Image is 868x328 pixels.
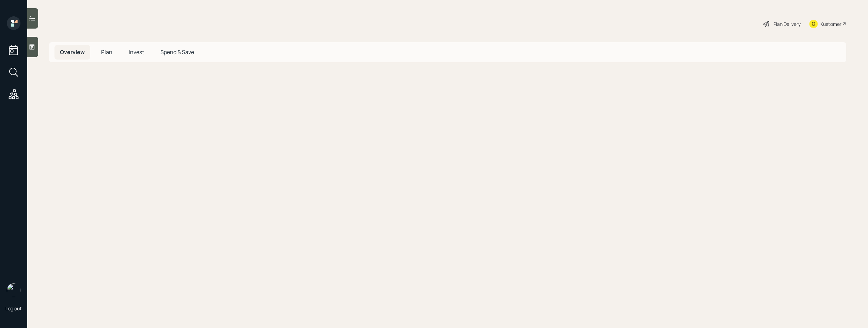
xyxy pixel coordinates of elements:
span: Invest [129,48,144,56]
div: Plan Delivery [773,20,801,28]
img: retirable_logo.png [7,283,20,297]
span: Spend & Save [160,48,194,56]
span: Overview [60,48,85,56]
span: Plan [101,48,112,56]
div: Kustomer [820,20,841,28]
div: Log out [5,305,22,312]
